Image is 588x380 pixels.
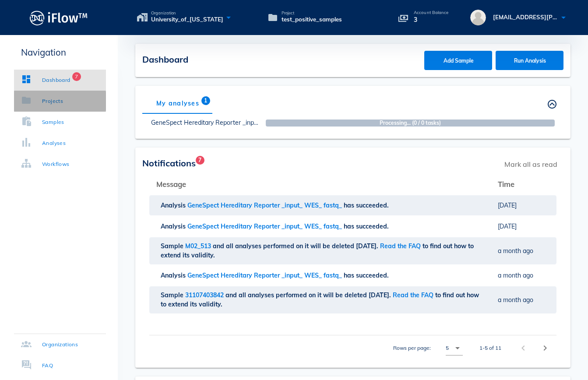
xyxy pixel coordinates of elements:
div: Rows per page: [393,335,463,361]
span: 31107403842 [185,291,225,299]
span: Mark all as read [500,155,562,174]
div: 5 [446,344,449,352]
span: and all analyses performed on it will be deleted [DATE]. [225,291,393,299]
span: University_of_[US_STATE] [151,15,223,24]
span: Time [498,179,514,189]
i: chevron_right [540,343,550,353]
div: FAQ [42,361,53,370]
span: GeneSpect Hereditary Reporter _input_ WES_ fastq_ [187,222,344,230]
span: Badge [201,96,210,105]
span: has succeeded. [344,201,391,209]
span: Project [282,11,342,15]
span: Analysis [161,201,187,209]
p: Account Balance [414,11,449,15]
button: Run Analysis [496,51,563,70]
span: Message [156,179,186,189]
th: Message [149,174,491,195]
span: Badge [196,156,204,165]
span: a month ago [498,296,533,304]
span: Analysis [161,271,187,279]
span: Analysis [161,222,187,230]
span: and all analyses performed on it will be deleted [DATE]. [213,242,380,250]
span: has succeeded. [344,222,391,230]
span: M02_513 [185,242,213,250]
span: a month ago [498,247,533,255]
span: test_positive_samples [282,15,342,24]
span: Notifications [142,158,196,169]
span: Add Sample [433,57,484,64]
div: 1-5 of 11 [479,344,501,352]
span: GeneSpect Hereditary Reporter _input_ WES_ fastq_ [187,201,344,209]
span: [DATE] [498,222,517,230]
a: GeneSpect Hereditary Reporter _input_ WES_ fastq_ [151,119,301,127]
span: [DATE] [498,201,517,209]
span: a month ago [498,271,533,279]
div: Projects [42,97,63,106]
p: 3 [414,15,449,25]
div: Organizations [42,340,78,349]
span: Sample [161,242,185,250]
span: Sample [161,291,185,299]
span: Dashboard [142,54,188,65]
button: Add Sample [424,51,492,70]
button: Next page [537,340,553,356]
div: Samples [42,118,64,127]
a: Read the FAQ [393,291,433,299]
a: Read the FAQ [380,242,421,250]
div: Dashboard [42,76,70,84]
p: Navigation [14,46,106,59]
span: has succeeded. [344,271,391,279]
div: My analyses [142,93,213,114]
img: avatar.16069ca8.svg [470,10,486,25]
span: Badge [72,72,81,81]
div: Analyses [42,139,66,148]
div: Workflows [42,160,70,169]
th: Time: Not sorted. Activate to sort ascending. [491,174,556,195]
span: Organization [151,11,223,15]
span: GeneSpect Hereditary Reporter _input_ WES_ fastq_ [187,271,344,279]
span: to find out how to extend its validity. [161,291,479,308]
span: Run Analysis [504,57,555,64]
strong: Processing... (0 / 0 tasks) [295,119,526,127]
i: arrow_drop_down [452,343,463,353]
div: 5Rows per page: [446,341,463,355]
